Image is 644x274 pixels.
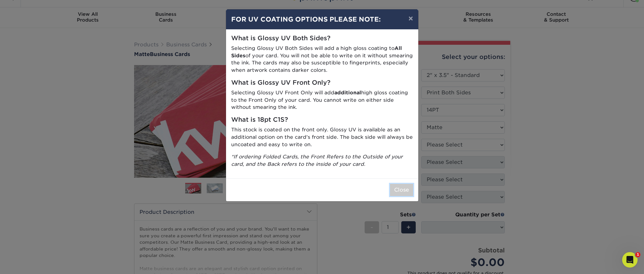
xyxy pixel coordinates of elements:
[231,45,402,59] strong: All Sides
[231,116,413,124] h5: What is 18pt C1S?
[390,184,413,196] button: Close
[231,35,413,42] h5: What is Glossy UV Both Sides?
[635,252,640,257] span: 1
[334,90,361,96] strong: additional
[403,9,418,27] button: ×
[622,252,638,268] iframe: Intercom live chat
[231,154,403,167] i: *If ordering Folded Cards, the Front Refers to the Outside of your card, and the Back refers to t...
[231,45,413,74] p: Selecting Glossy UV Both Sides will add a high gloss coating to of your card. You will not be abl...
[17,37,23,43] img: tab_domain_overview_orange.svg
[231,126,413,148] p: This stock is coated on the front only. Glossy UV is available as an additional option on the car...
[64,37,69,43] img: tab_keywords_by_traffic_grey.svg
[18,10,32,15] div: v 4.0.25
[231,79,413,87] h5: What is Glossy UV Front Only?
[17,17,71,22] div: Domain: [DOMAIN_NAME]
[24,38,58,42] div: Domain Overview
[71,38,108,42] div: Keywords by Traffic
[10,10,15,15] img: logo_orange.svg
[10,17,15,22] img: website_grey.svg
[231,14,413,24] h4: FOR UV COATING OPTIONS PLEASE NOTE:
[231,89,413,111] p: Selecting Glossy UV Front Only will add high gloss coating to the Front Only of your card. You ca...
